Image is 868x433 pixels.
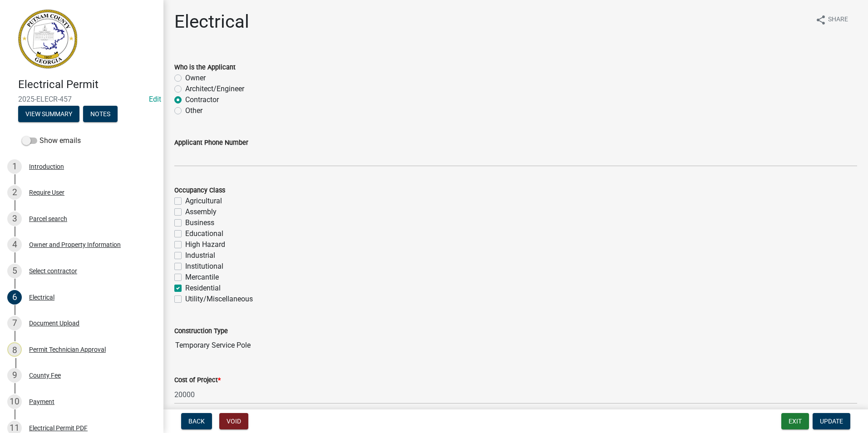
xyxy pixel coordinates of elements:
[29,268,77,274] div: Select contractor
[815,15,826,25] i: share
[18,111,79,118] wm-modal-confirm: Summary
[174,377,221,384] label: Cost of Project
[29,320,79,326] div: Document Upload
[219,413,248,429] button: Void
[7,316,22,330] div: 7
[820,418,843,425] span: Update
[29,241,121,248] div: Owner and Property Information
[29,294,54,300] div: Electrical
[29,399,54,405] div: Payment
[185,196,222,207] label: Agricultural
[83,106,118,122] button: Notes
[7,342,22,357] div: 8
[7,394,22,409] div: 10
[813,413,850,429] button: Update
[18,106,79,122] button: View Summary
[18,95,145,103] span: 2025-ELECR-457
[185,84,244,94] label: Architect/Engineer
[29,163,64,170] div: Introduction
[29,425,88,431] div: Electrical Permit PDF
[174,140,248,146] label: Applicant Phone Number
[185,239,225,250] label: High Hazard
[185,228,223,239] label: Educational
[185,217,214,228] label: Business
[828,15,848,25] span: Share
[185,250,215,261] label: Industrial
[7,368,22,383] div: 9
[185,73,206,84] label: Owner
[29,189,64,196] div: Require User
[174,187,225,194] label: Occupancy Class
[174,328,228,335] label: Construction Type
[185,283,221,294] label: Residential
[185,294,253,305] label: Utility/Miscellaneous
[29,372,61,379] div: County Fee
[185,261,223,272] label: Institutional
[188,418,205,425] span: Back
[7,290,22,305] div: 6
[29,216,67,222] div: Parcel search
[781,413,809,429] button: Exit
[185,94,219,105] label: Contractor
[18,78,156,91] h4: Electrical Permit
[7,159,22,174] div: 1
[149,95,161,103] wm-modal-confirm: Edit Application Number
[7,185,22,200] div: 2
[7,212,22,226] div: 3
[7,237,22,252] div: 4
[18,10,77,69] img: Putnam County, Georgia
[185,207,217,217] label: Assembly
[181,413,212,429] button: Back
[174,64,236,71] label: Who is the Applicant
[83,111,118,118] wm-modal-confirm: Notes
[185,105,202,116] label: Other
[29,346,106,353] div: Permit Technician Approval
[22,135,81,146] label: Show emails
[185,272,219,283] label: Mercantile
[808,11,855,29] button: shareShare
[174,11,249,33] h1: Electrical
[149,95,161,103] a: Edit
[7,264,22,278] div: 5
